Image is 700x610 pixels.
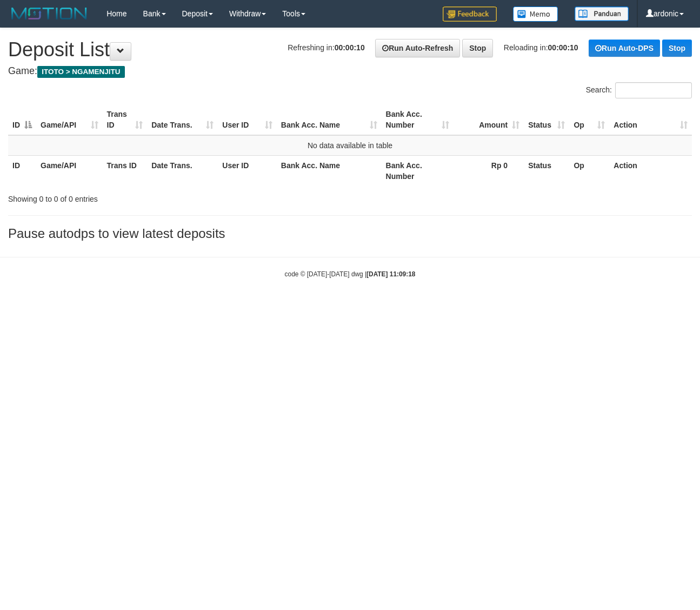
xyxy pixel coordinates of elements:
th: ID [8,155,36,186]
a: Stop [462,39,493,57]
th: User ID: activate to sort column ascending [218,104,277,135]
th: ID: activate to sort column descending [8,104,36,135]
a: Run Auto-Refresh [375,39,460,57]
th: Op [569,155,609,186]
img: Button%20Memo.svg [513,6,558,22]
strong: 00:00:10 [548,43,578,52]
th: Trans ID [103,155,148,186]
th: Date Trans. [147,155,218,186]
span: ITOTO > NGAMENJITU [37,66,125,78]
th: Bank Acc. Number: activate to sort column ascending [382,104,454,135]
strong: [DATE] 11:09:18 [366,270,415,278]
th: Rp 0 [454,155,524,186]
th: Date Trans.: activate to sort column ascending [147,104,218,135]
td: No data available in table [8,135,692,156]
th: Op: activate to sort column ascending [569,104,609,135]
th: Bank Acc. Number [382,155,454,186]
img: Feedback.jpg [443,6,497,22]
label: Search: [586,82,692,98]
strong: 00:00:10 [335,43,365,52]
th: Game/API [36,155,103,186]
input: Search: [615,82,692,98]
th: Game/API: activate to sort column ascending [36,104,103,135]
th: Action [609,155,692,186]
img: panduan.png [575,6,629,21]
span: Refreshing in: [288,43,364,52]
img: MOTION_logo.png [8,5,90,22]
th: User ID [218,155,277,186]
th: Bank Acc. Name: activate to sort column ascending [277,104,382,135]
small: code © [DATE]-[DATE] dwg | [285,270,416,278]
div: Showing 0 to 0 of 0 entries [8,189,284,204]
th: Trans ID: activate to sort column ascending [103,104,148,135]
th: Status: activate to sort column ascending [524,104,569,135]
h3: Pause autodps to view latest deposits [8,227,692,241]
th: Bank Acc. Name [277,155,382,186]
th: Status [524,155,569,186]
h1: Deposit List [8,39,692,61]
a: Stop [662,39,692,57]
th: Action: activate to sort column ascending [609,104,692,135]
h4: Game: [8,66,692,77]
span: Reloading in: [504,43,578,52]
a: Run Auto-DPS [589,39,660,57]
th: Amount: activate to sort column ascending [454,104,524,135]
